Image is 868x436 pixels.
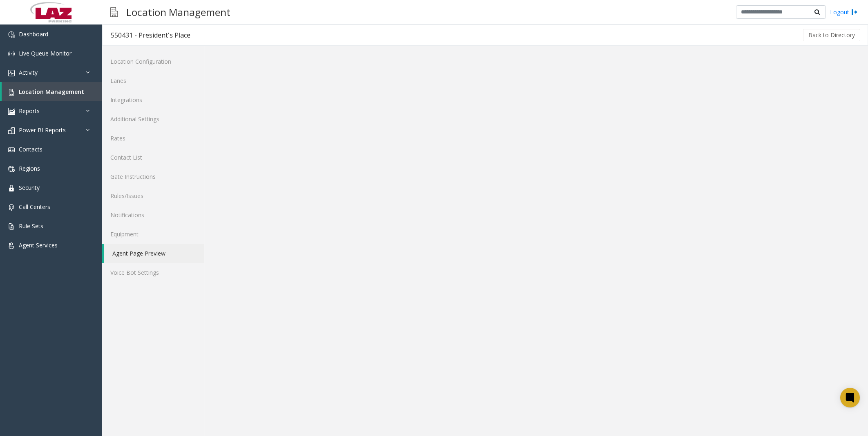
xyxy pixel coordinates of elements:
[8,204,15,211] img: 'icon'
[19,222,43,230] span: Rule Sets
[19,165,40,172] span: Regions
[102,263,204,282] a: Voice Bot Settings
[8,89,15,96] img: 'icon'
[803,29,860,41] button: Back to Directory
[851,8,858,16] img: logout
[102,148,204,167] a: Contact List
[8,31,15,38] img: 'icon'
[8,127,15,134] img: 'icon'
[8,242,15,249] img: 'icon'
[102,186,204,205] a: Rules/Issues
[8,223,15,230] img: 'icon'
[102,52,204,71] a: Location Configuration
[102,71,204,90] a: Lanes
[102,225,204,244] a: Equipment
[2,82,102,101] a: Location Management
[8,108,15,115] img: 'icon'
[110,2,118,22] img: pageIcon
[19,49,72,57] span: Live Queue Monitor
[19,30,48,38] span: Dashboard
[19,241,58,249] span: Agent Services
[102,205,204,225] a: Notifications
[19,203,50,211] span: Call Centers
[19,107,40,115] span: Reports
[8,147,15,153] img: 'icon'
[104,244,204,263] a: Agent Page Preview
[19,69,38,76] span: Activity
[102,109,204,129] a: Additional Settings
[830,8,858,16] a: Logout
[102,167,204,186] a: Gate Instructions
[8,185,15,191] img: 'icon'
[19,184,40,191] span: Security
[8,70,15,76] img: 'icon'
[19,88,84,96] span: Location Management
[102,90,204,109] a: Integrations
[111,30,190,40] div: 550431 - President's Place
[8,51,15,57] img: 'icon'
[102,129,204,148] a: Rates
[122,2,235,22] h3: Location Management
[19,126,66,134] span: Power BI Reports
[19,145,43,153] span: Contacts
[8,166,15,172] img: 'icon'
